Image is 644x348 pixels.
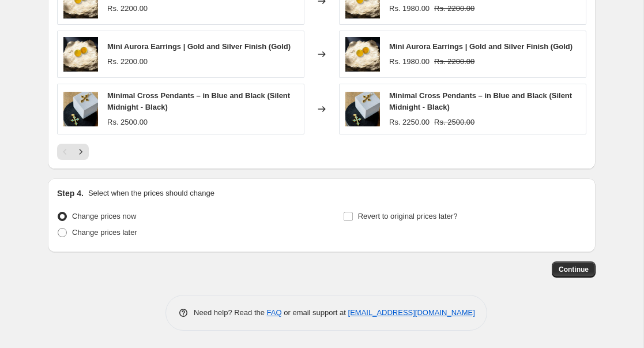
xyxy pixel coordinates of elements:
img: Bombae_Bling_Jewels-Playful_Bae-the_cross_pendant-chains_and_pendants-1copy_80x.jpg [345,92,380,126]
img: Bombae_Bling_Jewels-bae_essentials-mini_aurora-earrings-1-Photoroom_80x.jpg [345,37,380,72]
span: Revert to original prices later? [358,212,458,220]
h2: Step 4. [57,188,84,199]
div: Rs. 2250.00 [389,117,430,128]
span: Continue [559,265,589,274]
button: Continue [552,261,596,278]
nav: Pagination [57,144,89,160]
a: FAQ [267,308,282,317]
div: Rs. 2500.00 [107,117,148,128]
span: Change prices now [72,212,136,220]
img: Bombae_Bling_Jewels-Playful_Bae-the_cross_pendant-chains_and_pendants-1copy_80x.jpg [63,92,98,126]
p: Select when the prices should change [88,188,214,199]
span: or email support at [282,308,348,317]
button: Next [73,144,89,160]
div: Rs. 1980.00 [389,3,430,14]
div: Rs. 2200.00 [107,3,148,14]
span: Mini Aurora Earrings | Gold and Silver Finish (Gold) [107,42,291,51]
img: Bombae_Bling_Jewels-bae_essentials-mini_aurora-earrings-1-Photoroom_80x.jpg [63,37,98,72]
span: Need help? Read the [194,308,267,317]
span: Mini Aurora Earrings | Gold and Silver Finish (Gold) [389,42,573,51]
strike: Rs. 2500.00 [434,117,474,128]
span: Minimal Cross Pendants – in Blue and Black (Silent Midnight - Black) [389,91,572,111]
span: Change prices later [72,228,137,237]
span: Minimal Cross Pendants – in Blue and Black (Silent Midnight - Black) [107,91,290,111]
div: Rs. 2200.00 [107,56,148,68]
strike: Rs. 2200.00 [434,3,474,14]
div: Rs. 1980.00 [389,56,430,68]
strike: Rs. 2200.00 [434,56,474,68]
a: [EMAIL_ADDRESS][DOMAIN_NAME] [348,308,475,317]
